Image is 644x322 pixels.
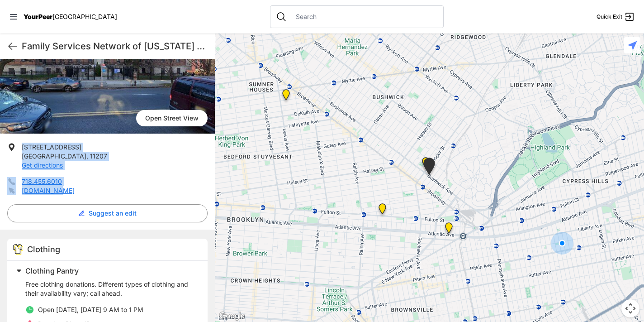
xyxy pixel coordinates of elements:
a: Quick Exit [597,11,635,22]
button: Suggest an edit [7,204,208,222]
div: You are here! [551,232,573,255]
input: Search [290,12,438,21]
a: Open this area in Google Maps (opens a new window) [217,310,247,322]
div: St Thomas Episcopal Church [420,157,431,172]
span: [STREET_ADDRESS] [22,143,81,151]
div: Location of CCBQ, Brooklyn [280,89,292,104]
a: Get directions [22,161,63,169]
button: Map camera controls [621,299,639,317]
span: YourPeer [24,13,52,20]
span: Clothing Pantry [25,266,79,275]
span: Clothing [27,245,60,254]
span: 11207 [90,152,107,160]
a: Open Street View [136,110,208,126]
span: , [86,152,88,160]
span: [GEOGRAPHIC_DATA] [22,152,86,160]
h1: Family Services Network of [US_STATE] (FSNNY) [22,40,208,53]
span: [GEOGRAPHIC_DATA] [52,13,117,20]
div: The Gathering Place Drop-in Center [443,222,455,237]
img: Google [217,310,247,322]
a: 718.455.6010 [22,178,62,185]
div: Bushwick/North Brooklyn [421,158,437,178]
span: Open [DATE], [DATE] 9 AM to 1 PM [38,306,143,313]
p: Free clothing donations. Different types of clothing and their availability vary; call ahead. [25,280,197,298]
a: YourPeer[GEOGRAPHIC_DATA] [24,14,117,19]
div: SuperPantry [377,203,388,218]
span: Quick Exit [597,13,622,20]
span: Suggest an edit [89,209,137,218]
a: [DOMAIN_NAME] [22,187,75,194]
